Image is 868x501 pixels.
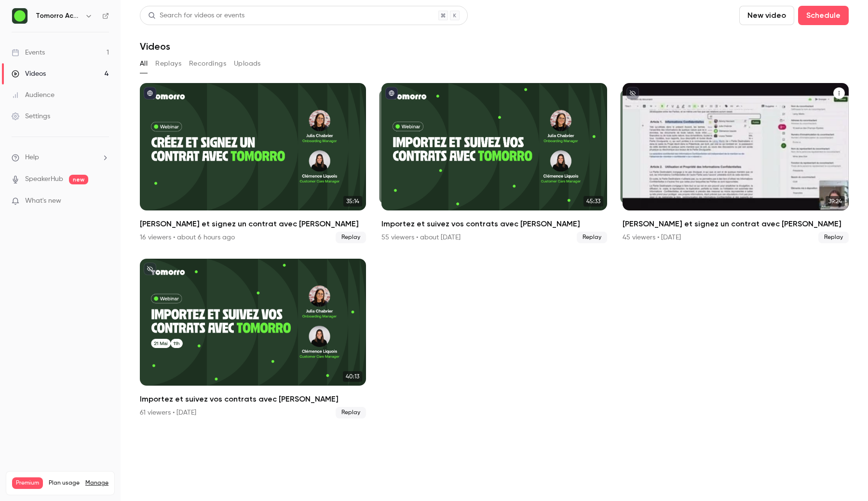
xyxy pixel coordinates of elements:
[234,56,261,71] button: Uploads
[140,41,170,52] h1: Videos
[12,477,43,489] span: Premium
[739,6,794,25] button: New video
[25,174,63,184] a: SpeakerHub
[49,479,80,487] span: Plan usage
[140,83,366,243] a: 35:14[PERSON_NAME] et signez un contrat avec [PERSON_NAME]16 viewers • about 6 hours agoReplay
[140,393,366,405] h2: Importez et suivez vos contrats avec [PERSON_NAME]
[25,153,39,163] span: Help
[623,218,849,230] h2: [PERSON_NAME] et signez un contrat avec [PERSON_NAME]
[144,263,156,275] button: unpublished
[140,408,196,417] div: 61 viewers • [DATE]
[12,8,27,24] img: Tomorro Academy
[189,56,226,71] button: Recordings
[385,87,398,99] button: published
[155,56,181,71] button: Replays
[818,232,849,243] span: Replay
[826,196,845,207] span: 39:24
[140,56,148,71] button: All
[336,232,366,243] span: Replay
[381,233,461,242] div: 55 viewers • about [DATE]
[623,83,849,243] li: Créez et signez un contrat avec Tomorro
[381,83,608,243] a: 45:3345:33Importez et suivez vos contrats avec [PERSON_NAME]55 viewers • about [DATE]Replay
[140,83,366,243] li: Créez et signez un contrat avec Tomorro
[148,11,244,21] div: Search for videos or events
[12,111,50,121] div: Settings
[583,196,603,207] span: 45:33
[140,233,235,242] div: 16 viewers • about 6 hours ago
[144,87,156,99] button: published
[140,259,366,419] li: Importez et suivez vos contrats avec Tomorro
[12,69,46,79] div: Videos
[140,218,366,230] h2: [PERSON_NAME] et signez un contrat avec [PERSON_NAME]
[25,196,61,206] span: What's new
[12,48,45,57] div: Events
[343,196,362,207] span: 35:14
[623,83,849,243] a: 39:2439:24[PERSON_NAME] et signez un contrat avec [PERSON_NAME]45 viewers • [DATE]Replay
[12,90,54,100] div: Audience
[343,371,362,382] span: 40:13
[336,407,366,418] span: Replay
[381,218,608,230] h2: Importez et suivez vos contrats avec [PERSON_NAME]
[97,197,109,206] iframe: Noticeable Trigger
[140,6,849,495] section: Videos
[140,83,849,418] ul: Videos
[69,175,88,184] span: new
[36,11,81,21] h6: Tomorro Academy
[577,232,607,243] span: Replay
[140,259,366,419] a: 40:13Importez et suivez vos contrats avec [PERSON_NAME]61 viewers • [DATE]Replay
[12,153,109,163] li: help-dropdown-opener
[623,233,681,242] div: 45 viewers • [DATE]
[85,479,108,487] a: Manage
[381,83,608,243] li: Importez et suivez vos contrats avec Tomorro
[626,87,639,99] button: unpublished
[798,6,849,25] button: Schedule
